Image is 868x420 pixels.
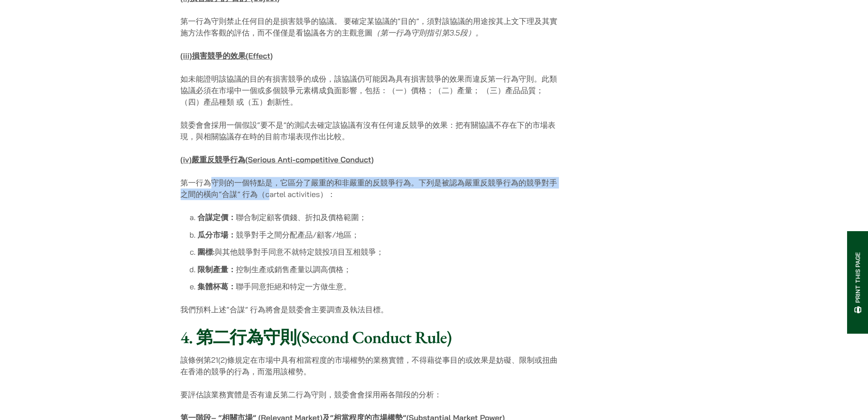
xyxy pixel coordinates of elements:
p: 該條例第21(2)條規定在市場中具有相當程度的市場權勢的業務實體，不得藉從事目的或效果是妨礙、限制或扭曲在香港的競爭的行為，而濫用該權勢。 [181,354,561,377]
u: 嚴重反競爭行為 [192,155,245,164]
li: 聯手同意拒絕和特定一方做生意。 [198,281,561,292]
p: 競委會會採用一個假設“要不是”的測試去確定該協議有沒有任何違反競爭的效果：把有關協議不存在下的市場表現，與相關協議存在時的目前市場表現作出比較。 [181,119,561,142]
u: (iii) [181,51,192,61]
li: 競爭對手之間分配產品/顧客/地區； [198,229,561,241]
u: (iv) [181,155,192,164]
em: 段）。 [460,28,483,38]
p: 如未能證明該協議的目的有損害競爭的成份，該協議仍可能因為具有損害競爭的效果而違反第一行為守則。此類協議必須在市場中一個或多個競爭元素構成負面影響，包括：（一）價格；（二）產量； （三）產品品質；... [181,73,561,108]
p: 要評估該業務實體是否有違反第二行為守則，競委會會採用兩各階段的分析： [181,389,561,400]
strong: 集體杯葛： [198,282,236,291]
strong: 瓜分市場： [198,230,236,240]
p: 第一行為守則禁止任何目的是損害競爭的協議。 要確定某協議的“目的”，須對該協議的用途按其上文下理及其實施方法作客觀的評估，而不僅僅是看協議各方的主觀意圖 [181,15,561,38]
u: (Serious Anti-competitive Conduct) [245,155,374,164]
li: 聯合制定顧客價錢、折扣及價格範圍； [198,211,561,223]
strong: 圍標: [198,247,215,257]
u: (Effect) [245,51,272,61]
u: 損害競爭的效果 [192,51,245,61]
em: 3.5 [450,28,460,38]
p: 我們預料上述“合謀” 行為將會是競委會主要調查及執法目標。 [181,304,561,315]
li: 與其他競爭對手同意不就特定競投項目互相競爭； [198,246,561,258]
strong: 合謀定價： [198,212,236,222]
li: 控制生產或銷售產量以調高價格； [198,264,561,275]
strong: 限制產量： [198,264,236,274]
h2: 4. 第二行為守則(Second Conduct Rule) [181,327,561,347]
p: 第一行為守則的一個特點是，它區分了嚴重的和非嚴重的反競爭行為。下列是被認為嚴重反競爭行為的競爭對手之間的橫向“合謀” 行為（cartel activities）： [181,177,561,200]
em: （第一行為守則指引第 [373,28,450,38]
